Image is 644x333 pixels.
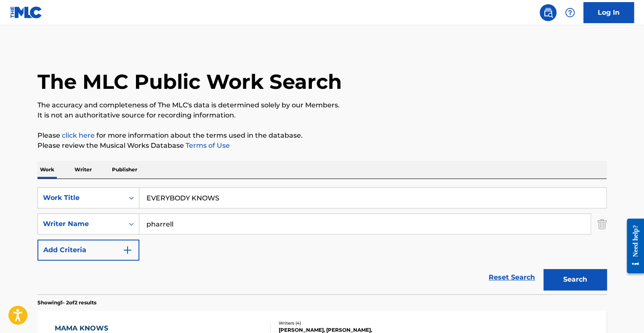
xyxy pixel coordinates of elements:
[43,193,119,203] div: Work Title
[279,320,406,326] div: Writers ( 4 )
[37,299,96,306] p: Showing 1 - 2 of 2 results
[597,213,607,234] img: Delete Criterion
[37,161,57,178] p: Work
[37,110,607,120] p: It is not an authoritative source for recording information.
[62,131,95,139] a: click here
[583,2,634,23] a: Log In
[37,131,607,141] p: Please for more information about the terms used in the database.
[543,269,607,290] button: Search
[484,268,539,287] a: Reset Search
[37,240,139,261] button: Add Criteria
[37,100,607,110] p: The accuracy and completeness of The MLC's data is determined solely by our Members.
[43,219,119,229] div: Writer Name
[543,8,553,18] img: search
[10,6,43,19] img: MLC Logo
[184,141,230,149] a: Terms of Use
[37,187,607,294] form: Search Form
[565,8,575,18] img: help
[37,141,607,151] p: Please review the Musical Works Database
[122,245,133,255] img: 9d2ae6d4665cec9f34b9.svg
[37,69,342,94] h1: The MLC Public Work Search
[540,4,556,21] a: Public Search
[620,212,644,280] iframe: Resource Center
[109,161,140,178] p: Publisher
[562,4,578,21] div: Help
[72,161,94,178] p: Writer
